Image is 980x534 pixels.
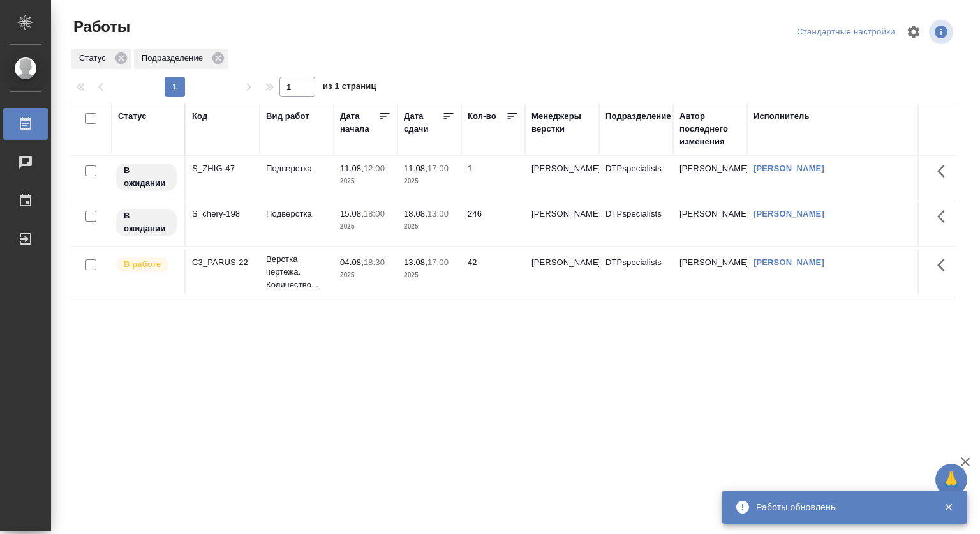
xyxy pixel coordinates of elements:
div: Автор последнего изменения [679,110,741,148]
p: В ожидании [124,164,169,190]
div: Исполнитель назначен, приступать к работе пока рано [115,208,178,238]
p: В работе [124,258,161,271]
div: Вид работ [266,110,309,123]
p: 2025 [340,175,391,188]
span: Работы [70,17,130,37]
div: Подразделение [605,110,671,123]
p: 12:00 [364,164,385,173]
div: S_ZHIG-47 [192,162,253,175]
div: Исполнитель выполняет работу [115,256,178,273]
a: [PERSON_NAME] [754,257,824,267]
p: Подразделение [142,52,207,65]
td: [PERSON_NAME] [673,250,747,294]
p: 18:00 [364,209,385,218]
p: 17:00 [427,257,449,267]
div: split button [794,22,898,42]
p: 18.08, [404,209,427,218]
div: Кол-во [468,110,496,123]
div: Исполнитель [754,110,810,123]
p: 2025 [404,175,455,188]
td: DTPspecialists [599,250,673,294]
button: Здесь прячутся важные кнопки [930,156,960,187]
p: 13.08, [404,257,427,267]
p: 2025 [340,220,391,233]
p: Подверстка [266,162,327,175]
p: 15.08, [340,209,364,218]
button: Здесь прячутся важные кнопки [930,250,960,280]
button: Закрыть [935,501,961,513]
p: 18:30 [364,257,385,267]
p: [PERSON_NAME] [531,162,593,175]
p: [PERSON_NAME] [531,208,593,220]
p: 2025 [404,220,455,233]
p: Подверстка [266,208,327,220]
a: [PERSON_NAME] [754,164,824,173]
td: 1 [461,156,525,201]
a: [PERSON_NAME] [754,209,824,218]
div: C3_PARUS-22 [192,256,253,269]
p: Статус [79,52,110,65]
div: Подразделение [134,49,228,69]
p: Верстка чертежа. Количество... [266,253,327,291]
span: Посмотреть информацию [929,20,956,44]
div: Работы обновлены [756,501,924,514]
p: 2025 [404,269,455,282]
p: 11.08, [340,164,364,173]
td: 42 [461,250,525,294]
td: [PERSON_NAME] [673,156,747,201]
div: Исполнитель назначен, приступать к работе пока рано [115,162,178,192]
p: [PERSON_NAME] [531,256,593,269]
td: [PERSON_NAME] [673,201,747,246]
p: 04.08, [340,257,364,267]
td: DTPspecialists [599,201,673,246]
div: Дата сдачи [404,110,442,135]
div: Код [192,110,207,123]
p: 11.08, [404,164,427,173]
p: В ожидании [124,210,169,235]
div: S_chery-198 [192,208,253,220]
div: Статус [118,110,147,123]
div: Статус [71,49,131,69]
button: 🙏 [935,464,967,496]
span: из 1 страниц [323,79,376,97]
span: Настроить таблицу [898,17,929,47]
button: Здесь прячутся важные кнопки [930,201,960,232]
span: 🙏 [940,466,962,493]
p: 13:00 [427,209,449,218]
p: 2025 [340,269,391,282]
div: Менеджеры верстки [531,110,593,135]
p: 17:00 [427,164,449,173]
td: DTPspecialists [599,156,673,201]
div: Дата начала [340,110,378,135]
td: 246 [461,201,525,246]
